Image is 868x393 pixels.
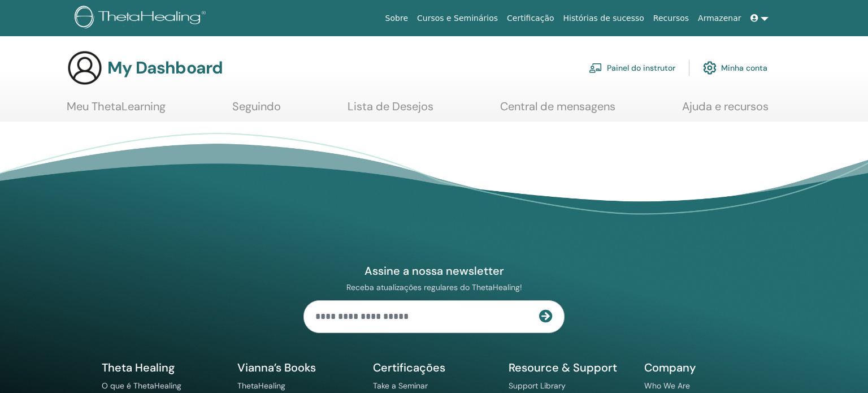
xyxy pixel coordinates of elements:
h5: Vianna’s Books [237,360,359,375]
h3: My Dashboard [107,58,223,78]
p: Receba atualizações regulares do ThetaHealing! [303,282,565,292]
a: ThetaHealing [237,381,285,391]
h5: Company [644,360,766,375]
a: Lista de Desejos [348,100,433,122]
a: Central de mensagens [500,100,615,122]
img: logo.png [75,6,210,31]
a: O que é ThetaHealing [102,381,181,391]
a: Painel do instrutor [589,55,675,80]
h5: Theta Healing [102,360,224,375]
a: Meu ThetaLearning [67,100,166,122]
img: generic-user-icon.jpg [67,50,103,86]
a: Sobre [381,8,413,29]
a: Minha conta [703,55,767,80]
h5: Resource & Support [509,360,631,375]
a: Seguindo [232,100,281,122]
a: Armazenar [693,8,745,29]
a: Histórias de sucesso [559,8,649,29]
a: Who We Are [644,381,690,391]
a: Ajuda e recursos [682,100,769,122]
h5: Certificações [373,360,495,375]
a: Recursos [649,8,693,29]
a: Support Library [509,381,566,391]
a: Cursos e Seminários [413,8,502,29]
a: Take a Seminar [373,381,428,391]
img: cog.svg [703,58,717,77]
h4: Assine a nossa newsletter [303,264,565,278]
img: chalkboard-teacher.svg [589,63,602,73]
a: Certificação [502,8,558,29]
